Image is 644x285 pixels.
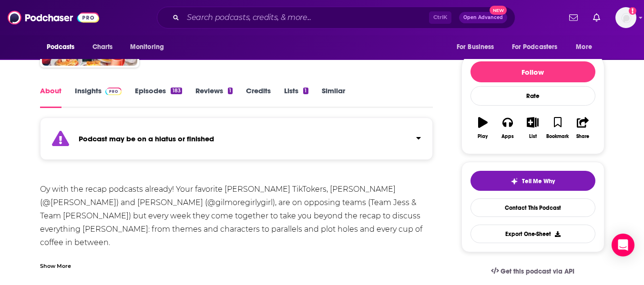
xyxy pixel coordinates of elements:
a: InsightsPodchaser Pro [75,86,122,108]
button: Show profile menu [615,7,636,28]
div: Search podcasts, credits, & more... [157,7,515,29]
button: Export One-Sheet [470,225,595,243]
button: Bookmark [545,111,570,145]
a: Reviews1 [195,86,233,108]
button: open menu [506,38,572,56]
span: Tell Me Why [522,177,555,185]
div: Bookmark [546,134,569,139]
svg: Add a profile image [629,7,636,15]
div: 183 [171,88,182,94]
a: Similar [322,86,345,108]
div: Rate [470,86,595,106]
div: Apps [501,134,514,139]
a: Get this podcast via API [483,260,583,283]
span: For Business [457,40,494,54]
span: Get this podcast via API [501,267,574,275]
div: 1 [228,88,233,94]
a: Contact This Podcast [470,198,595,217]
button: Follow [470,61,595,82]
button: Apps [495,111,520,145]
a: Lists1 [284,86,308,108]
img: tell me why sparkle [511,177,518,185]
button: Play [470,111,495,145]
button: open menu [123,38,176,56]
div: Play [478,134,488,139]
div: List [529,134,537,139]
input: Search podcasts, credits, & more... [183,10,429,25]
section: Click to expand status details [40,123,433,160]
button: open menu [569,38,604,56]
span: Charts [92,40,113,54]
span: Open Advanced [463,15,503,20]
a: Show notifications dropdown [565,10,582,26]
img: Podchaser - Follow, Share and Rate Podcasts [8,9,99,27]
button: Open AdvancedNew [459,12,507,23]
a: Credits [246,86,271,108]
a: About [40,86,61,108]
a: Show notifications dropdown [589,10,604,26]
span: Logged in as hconnor [615,7,636,28]
button: List [520,111,545,145]
button: open menu [40,38,87,56]
button: open menu [450,38,506,56]
div: 1 [303,88,308,94]
a: Charts [86,38,119,56]
span: Podcasts [47,40,75,54]
img: Podchaser Pro [105,88,122,95]
a: Episodes183 [135,86,182,108]
span: For Podcasters [512,40,558,54]
div: Open Intercom Messenger [612,234,634,256]
span: Monitoring [130,40,164,54]
strong: Podcast may be on a hiatus or finished [79,134,214,143]
button: tell me why sparkleTell Me Why [470,171,595,191]
span: New [490,6,507,15]
img: User Profile [615,7,636,28]
button: Share [570,111,595,145]
div: Share [576,134,589,139]
span: Ctrl K [429,11,451,24]
span: More [576,40,592,54]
